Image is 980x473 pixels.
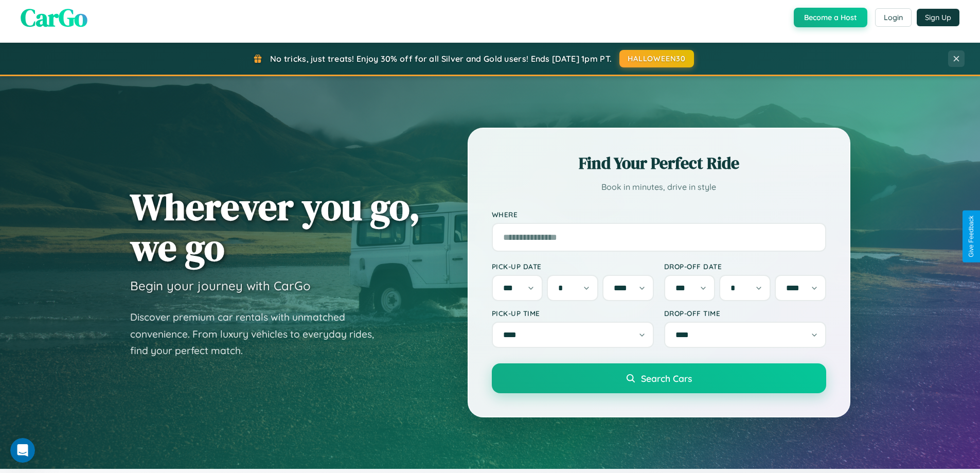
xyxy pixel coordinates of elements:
div: Give Feedback [968,216,975,257]
button: Search Cars [492,363,826,393]
iframe: Intercom live chat [10,438,35,463]
h1: Wherever you go, we go [130,186,420,268]
button: Sign Up [917,9,959,26]
button: Login [875,8,912,27]
h3: Begin your journey with CarGo [130,278,311,293]
p: Book in minutes, drive in style [492,180,826,195]
span: CarGo [21,1,87,34]
p: Discover premium car rentals with unmatched convenience. From luxury vehicles to everyday rides, ... [130,309,387,359]
span: Search Cars [641,373,692,384]
span: No tricks, just treats! Enjoy 30% off for all Silver and Gold users! Ends [DATE] 1pm PT. [270,54,612,64]
button: Become a Host [794,8,867,27]
label: Drop-off Time [664,309,826,318]
label: Pick-up Time [492,309,654,318]
label: Pick-up Date [492,262,654,271]
label: Drop-off Date [664,262,826,271]
h2: Find Your Perfect Ride [492,152,826,174]
button: HALLOWEEN30 [619,50,694,67]
label: Where [492,210,826,219]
